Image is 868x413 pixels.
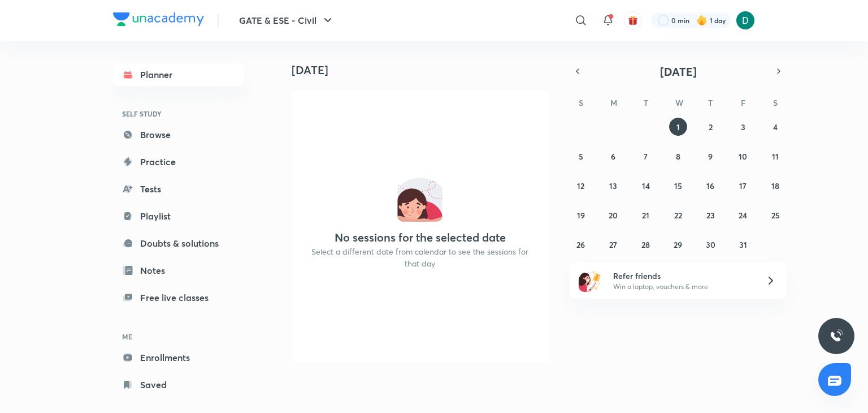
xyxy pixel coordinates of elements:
abbr: Wednesday [675,97,683,108]
img: Company Logo [113,12,204,26]
a: Doubts & solutions [113,232,244,255]
button: October 27, 2025 [604,235,622,253]
a: Tests [113,178,244,200]
button: October 12, 2025 [572,177,590,195]
button: October 1, 2025 [669,118,687,136]
abbr: October 26, 2025 [576,239,585,250]
abbr: October 6, 2025 [611,151,615,162]
a: Saved [113,373,244,396]
a: Browse [113,123,244,146]
button: October 29, 2025 [669,235,687,253]
abbr: October 13, 2025 [609,180,617,191]
button: October 21, 2025 [637,206,655,224]
abbr: October 11, 2025 [772,151,779,162]
img: streak [696,15,708,26]
button: October 16, 2025 [701,177,719,195]
abbr: October 1, 2025 [676,122,680,132]
img: avatar [628,15,638,25]
button: October 11, 2025 [766,147,784,165]
a: Playlist [113,205,244,227]
a: Free live classes [113,286,244,309]
img: No events [397,177,442,222]
button: October 20, 2025 [604,206,622,224]
abbr: Tuesday [644,97,648,108]
abbr: October 29, 2025 [674,239,682,250]
abbr: October 25, 2025 [771,210,780,221]
abbr: October 2, 2025 [709,122,713,132]
abbr: October 15, 2025 [674,180,682,191]
abbr: October 8, 2025 [676,151,680,162]
abbr: October 24, 2025 [739,210,747,221]
button: October 14, 2025 [637,177,655,195]
button: October 19, 2025 [572,206,590,224]
button: GATE & ESE - Civil [232,9,341,32]
span: [DATE] [660,64,697,79]
button: October 9, 2025 [701,147,719,165]
button: October 5, 2025 [572,147,590,165]
img: ttu [830,329,843,343]
abbr: October 16, 2025 [706,180,714,191]
abbr: Monday [610,97,617,108]
abbr: October 19, 2025 [577,210,585,221]
h6: ME [113,327,244,346]
abbr: October 12, 2025 [577,180,584,191]
a: Practice [113,150,244,173]
abbr: October 10, 2025 [739,151,747,162]
abbr: Saturday [773,97,778,108]
abbr: October 22, 2025 [674,210,682,221]
button: October 13, 2025 [604,177,622,195]
a: Notes [113,259,244,282]
h6: SELF STUDY [113,104,244,123]
button: October 2, 2025 [701,118,719,136]
abbr: October 31, 2025 [739,239,747,250]
abbr: October 9, 2025 [708,151,713,162]
h4: No sessions for the selected date [335,231,506,244]
abbr: October 27, 2025 [609,239,617,250]
abbr: October 20, 2025 [609,210,618,221]
h6: Refer friends [613,270,752,282]
button: October 4, 2025 [766,118,784,136]
button: October 3, 2025 [734,118,752,136]
abbr: October 21, 2025 [642,210,649,221]
abbr: October 5, 2025 [579,151,583,162]
abbr: Friday [741,97,745,108]
p: Win a laptop, vouchers & more [613,282,752,292]
button: October 18, 2025 [766,177,784,195]
button: October 6, 2025 [604,147,622,165]
img: Diksha Mishra [736,11,755,30]
button: October 28, 2025 [637,235,655,253]
abbr: October 4, 2025 [773,122,778,132]
abbr: Thursday [708,97,713,108]
a: Planner [113,63,244,86]
abbr: October 14, 2025 [642,180,650,191]
abbr: October 18, 2025 [771,180,779,191]
button: October 8, 2025 [669,147,687,165]
button: October 7, 2025 [637,147,655,165]
button: October 24, 2025 [734,206,752,224]
abbr: October 30, 2025 [706,239,715,250]
abbr: October 7, 2025 [644,151,648,162]
button: avatar [624,11,642,29]
button: October 30, 2025 [701,235,719,253]
button: October 23, 2025 [701,206,719,224]
abbr: October 28, 2025 [641,239,650,250]
abbr: October 3, 2025 [741,122,745,132]
button: October 26, 2025 [572,235,590,253]
button: October 17, 2025 [734,177,752,195]
abbr: October 23, 2025 [706,210,715,221]
p: Select a different date from calendar to see the sessions for that day [305,246,535,269]
button: October 22, 2025 [669,206,687,224]
img: referral [579,269,601,292]
button: October 10, 2025 [734,147,752,165]
a: Enrollments [113,346,244,369]
abbr: October 17, 2025 [739,180,747,191]
h4: [DATE] [292,63,557,77]
button: October 25, 2025 [766,206,784,224]
abbr: Sunday [579,97,583,108]
a: Company Logo [113,12,204,29]
button: October 31, 2025 [734,235,752,253]
button: [DATE] [585,63,771,79]
button: October 15, 2025 [669,177,687,195]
